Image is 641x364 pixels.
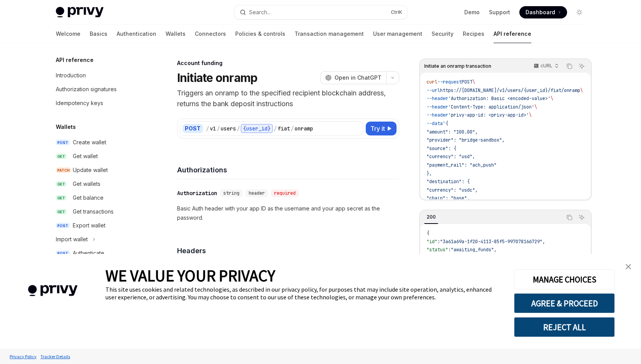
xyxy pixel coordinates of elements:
h4: Authorizations [177,165,399,175]
span: \ [551,95,553,102]
div: Create wallet [73,138,106,147]
p: Basic Auth header with your app ID as the username and your app secret as the password. [177,204,399,222]
button: Toggle dark mode [573,6,586,18]
span: "amount": "100.00", [427,129,478,135]
span: string [223,190,239,196]
a: POSTExport wallet [50,219,148,232]
a: Introduction [50,68,148,82]
span: --header [427,95,448,102]
span: "currency": "usdc", [427,187,478,193]
a: PATCHUpdate wallet [50,163,148,177]
span: Ctrl K [391,9,402,15]
span: GET [56,181,67,187]
span: GET [56,195,67,201]
div: 200 [424,212,438,222]
a: POSTCreate wallet [50,135,148,149]
div: Get wallet [73,152,98,161]
span: Try it [370,124,385,133]
a: Demo [464,8,480,16]
div: Search... [249,8,271,17]
span: POST [56,140,70,145]
h4: Headers [177,245,399,256]
span: 'Content-Type: application/json' [448,104,534,110]
button: Open search [234,5,407,19]
button: REJECT ALL [514,317,615,337]
div: Introduction [56,71,86,80]
div: / [274,125,277,132]
span: "id" [427,239,437,245]
div: {user_id} [241,124,273,133]
span: Open in ChatGPT [335,74,382,82]
p: Triggers an onramp to the specified recipient blockchain address, returns the bank deposit instru... [177,88,399,109]
span: : [437,239,440,245]
a: Policies & controls [235,25,285,43]
a: Privacy Policy [8,350,38,363]
div: / [291,125,294,132]
div: / [237,125,240,132]
span: --header [427,104,448,110]
span: Initiate an onramp transaction [424,63,491,69]
span: \ [580,87,583,94]
a: close banner [621,259,636,274]
h5: Wallets [56,122,76,132]
span: GET [56,154,67,159]
div: required [271,189,299,197]
span: POST [56,250,70,256]
a: GETGet wallet [50,149,148,163]
span: POST [462,79,472,85]
span: "source": { [427,145,456,152]
a: GETGet wallets [50,177,148,191]
span: --data [427,120,443,127]
a: GETGet balance [50,191,148,205]
span: 'privy-app-id: <privy-app-id>' [448,112,529,118]
span: PATCH [56,167,71,173]
a: Security [432,25,454,43]
a: Transaction management [295,25,364,43]
span: "destination": { [427,179,470,185]
div: Account funding [177,59,399,67]
div: POST [182,124,203,133]
a: Basics [90,25,107,43]
div: Authorization [177,189,217,197]
a: Connectors [195,25,226,43]
span: WE VALUE YOUR PRIVACY [105,265,275,286]
a: Idempotency keys [50,96,148,110]
span: header [249,190,265,196]
span: : [448,247,451,253]
span: curl [427,79,437,85]
a: Authentication [117,25,156,43]
div: / [206,125,209,132]
a: Wallets [166,25,186,43]
button: Copy the contents from the code block [564,61,574,71]
span: , [542,239,545,245]
div: This site uses cookies and related technologies, as described in our privacy policy, for purposes... [105,286,502,301]
img: light logo [56,7,104,18]
a: Dashboard [519,6,567,18]
span: "currency": "usd", [427,154,475,160]
div: Authenticate [73,249,104,258]
p: cURL [541,63,552,69]
button: Toggle Import wallet section [50,232,148,246]
span: \ [472,79,475,85]
button: Ask AI [577,61,587,71]
span: "payment_rail": "ach_push" [427,162,497,168]
span: }, [427,170,432,177]
button: MANAGE CHOICES [514,269,615,289]
button: cURL [529,60,562,73]
span: --url [427,87,440,94]
img: company logo [12,274,94,307]
button: Open in ChatGPT [320,71,386,84]
span: --request [437,79,462,85]
div: / [217,125,220,132]
span: "provider": "bridge-sandbox", [427,137,505,143]
div: users [221,125,236,132]
div: Import wallet [56,235,88,244]
span: \ [534,104,537,110]
div: Export wallet [73,221,105,230]
a: Support [489,8,510,16]
a: Recipes [463,25,484,43]
span: "awaiting_funds" [451,247,494,253]
h1: Initiate onramp [177,71,258,85]
div: Get wallets [73,179,100,189]
span: '{ [443,120,448,127]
